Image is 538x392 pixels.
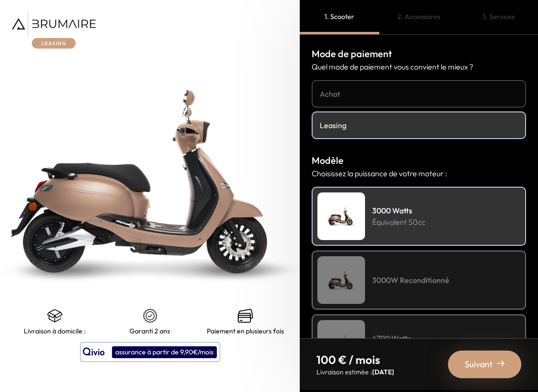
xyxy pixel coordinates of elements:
img: Scooter Leasing [317,192,365,240]
img: shipping.png [47,308,62,323]
h4: Achat [320,88,518,100]
img: logo qivio [83,346,105,358]
p: 100 € / mois [316,352,394,367]
a: Achat [312,80,526,108]
img: certificat-de-garantie.png [142,308,158,323]
p: Livraison à domicile : [24,327,86,335]
div: assurance à partir de 9,90€/mois [112,346,217,358]
p: Choisissez la puissance de votre moteur : [312,168,526,179]
h3: Mode de paiement [312,47,526,61]
span: [DATE] [372,368,394,376]
img: Brumaire Leasing [12,12,96,49]
img: Scooter Leasing [317,256,365,304]
p: Livraison estimée : [316,367,394,377]
img: credit-cards.png [238,308,253,323]
h4: 4700 Watts [372,332,427,344]
p: Paiement en plusieurs fois [207,327,284,335]
h4: Leasing [320,120,518,131]
p: Équivalent 50cc [372,216,426,228]
button: assurance à partir de 9,90€/mois [80,342,220,362]
p: Garanti 2 ans [130,327,170,335]
img: right-arrow-2.png [497,360,505,367]
h4: 3000W Reconditionné [372,274,449,286]
span: Suivant [465,358,493,371]
p: Quel mode de paiement vous convient le mieux ? [312,61,526,72]
img: Scooter Leasing [317,320,365,368]
h4: 3000 Watts [372,205,426,216]
h3: Modèle [312,153,526,168]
